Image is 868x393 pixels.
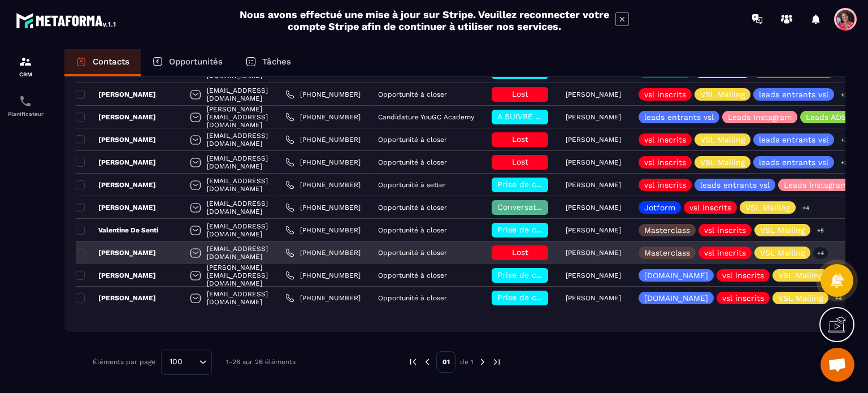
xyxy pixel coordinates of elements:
p: VSL Mailing [778,271,823,279]
p: vsl inscrits [704,249,746,257]
p: [PERSON_NAME] [566,113,621,121]
p: vsl inscrits [722,294,764,302]
a: [PHONE_NUMBER] [285,113,361,122]
span: Lost [512,248,528,257]
p: leads entrants vsl [759,90,828,98]
a: [PHONE_NUMBER] [285,90,361,99]
p: Valentine De Senti [76,226,158,235]
p: [PERSON_NAME] [76,248,156,257]
p: Tâches [262,57,291,67]
p: [PERSON_NAME] [76,203,156,212]
p: [DOMAIN_NAME] [644,294,708,302]
p: +5 [813,224,828,236]
p: vsl inscrits [644,158,686,166]
p: [PERSON_NAME] [566,294,621,302]
input: Search for option [186,356,196,368]
a: Opportunités [141,49,234,76]
p: Éléments par page [93,358,155,366]
a: [PHONE_NUMBER] [285,248,361,257]
p: Opportunité à setter [378,181,446,189]
a: [PHONE_NUMBER] [285,158,361,167]
p: +4 [798,202,813,214]
span: Conversation en cours [497,202,585,211]
p: VSL Mailing [778,294,823,302]
a: [PHONE_NUMBER] [285,135,361,144]
span: Lost [512,157,528,166]
p: [PERSON_NAME] [76,90,156,99]
a: Contacts [64,49,141,76]
p: Opportunité à closer [378,204,447,211]
span: Prise de contact effectuée [497,225,602,234]
p: de 1 [460,357,474,366]
p: vsl inscrits [722,271,764,279]
p: [PERSON_NAME] [76,180,156,189]
p: VSL Mailing [760,226,805,234]
span: Prise de contact effectuée [497,180,602,189]
p: vsl inscrits [689,204,731,211]
p: VSL Mailing [745,204,790,211]
p: 1-26 sur 26 éléments [226,358,296,366]
div: Search for option [161,349,212,375]
p: Masterclass [644,249,690,257]
p: Opportunités [169,57,223,67]
span: Lost [512,89,528,98]
p: Opportunité à closer [378,249,447,257]
p: Contacts [93,57,129,67]
img: prev [408,357,418,367]
a: [PHONE_NUMBER] [285,180,361,189]
p: [PERSON_NAME] [76,293,156,303]
p: [PERSON_NAME] [76,271,156,280]
p: leads entrants vsl [759,136,828,144]
p: [PERSON_NAME] [76,135,156,144]
p: VSL Mailing [700,136,745,144]
img: prev [422,357,432,367]
img: next [492,357,502,367]
p: Leads Instagram [728,113,792,121]
a: schedulerschedulerPlanificateur [3,86,48,126]
p: Opportunité à closer [378,158,447,166]
p: [DOMAIN_NAME] [644,271,708,279]
p: vsl inscrits [644,181,686,189]
p: +3 [837,89,852,101]
p: [PERSON_NAME] [76,158,156,167]
p: [PERSON_NAME] [566,181,621,189]
p: vsl inscrits [704,226,746,234]
p: Opportunité à closer [378,136,447,144]
p: Leads ADS [806,113,847,121]
p: Jotform [644,204,675,211]
img: formation [19,55,32,68]
p: leads entrants vsl [759,158,828,166]
p: VSL Mailing [760,249,805,257]
a: formationformationCRM [3,46,48,86]
p: Opportunité à closer [378,271,447,279]
p: Opportunité à closer [378,90,447,98]
p: [PERSON_NAME] [566,90,621,98]
p: [PERSON_NAME] [76,113,156,122]
p: vsl inscrits [644,90,686,98]
img: next [478,357,488,367]
p: Opportunité à closer [378,294,447,302]
p: Opportunité à closer [378,226,447,234]
p: [PERSON_NAME] [566,204,621,211]
h2: Nous avons effectué une mise à jour sur Stripe. Veuillez reconnecter votre compte Stripe afin de ... [239,8,610,32]
p: vsl inscrits [644,136,686,144]
div: Ouvrir le chat [821,348,854,382]
p: 01 [436,351,456,373]
a: Tâches [234,49,302,76]
p: +4 [813,247,828,259]
p: VSL Mailing [700,90,745,98]
span: Lost [512,135,528,144]
p: [PERSON_NAME] [566,226,621,234]
p: [PERSON_NAME] [566,249,621,257]
a: [PHONE_NUMBER] [285,226,361,235]
p: Candidature YouGC Academy [378,113,474,121]
img: scheduler [19,94,32,108]
p: [PERSON_NAME] [566,158,621,166]
span: A SUIVRE ⏳ [497,112,545,121]
a: [PHONE_NUMBER] [285,203,361,212]
a: [PHONE_NUMBER] [285,271,361,280]
p: Planificateur [3,111,48,117]
span: Prise de contact effectuée [497,293,602,302]
img: logo [16,10,118,31]
span: 100 [166,356,186,368]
